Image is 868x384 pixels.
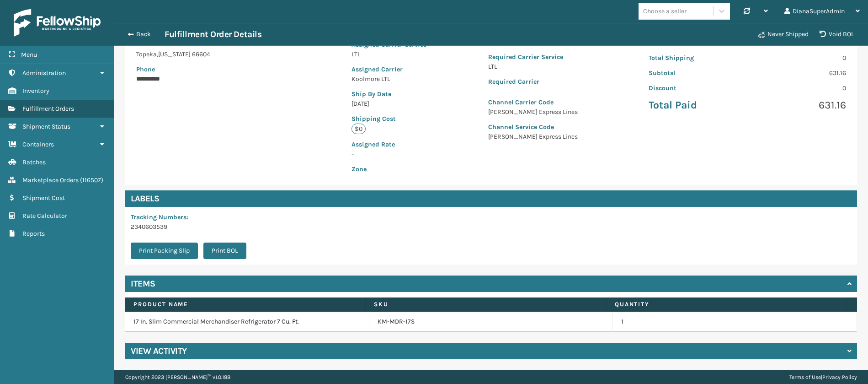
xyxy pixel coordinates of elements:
td: 1 [613,312,857,332]
p: Channel Service Code [488,122,595,132]
h4: Items [131,278,155,289]
p: Copyright 2023 [PERSON_NAME]™ v 1.0.188 [125,370,230,384]
p: - [351,149,435,159]
p: 0 [753,83,846,93]
td: 17 In. Slim Commercial Merchandiser Refrigerator 7 Cu. Ft. [125,312,369,332]
span: 66604 [192,50,210,58]
span: Shipment Cost [22,194,65,202]
a: Privacy Policy [822,374,857,380]
h3: Fulfillment Order Details [165,29,261,40]
label: Quantity [615,300,838,308]
p: Total Shipping [649,53,742,63]
a: Terms of Use [789,374,821,380]
span: Reports [22,230,45,238]
span: ( 116507 ) [80,176,103,184]
button: Never Shipped [753,25,814,43]
p: Koolmore LTL [351,74,435,84]
p: [PERSON_NAME] Express Lines [488,107,595,117]
h4: View Activity [131,346,187,357]
span: , [157,50,158,58]
p: LTL [351,49,435,59]
img: logo [14,9,101,37]
span: Inventory [22,87,49,95]
div: | [789,370,857,384]
button: Print Packing Slip [131,243,198,259]
i: VOIDBOL [820,31,826,37]
p: 631.16 [753,68,846,78]
label: SKU [374,300,597,308]
p: 631.16 [753,98,846,112]
span: [US_STATE] [158,50,191,58]
p: Required Carrier [488,77,595,87]
a: KM-MDR-17S [378,317,415,326]
span: Rate Calculator [22,212,67,220]
p: [PERSON_NAME] Express Lines [488,132,595,141]
p: Assigned Carrier [351,65,435,74]
span: Batches [22,158,46,166]
span: Tracking Numbers : [131,213,188,221]
button: Void BOL [814,25,860,43]
p: [DATE] [351,99,435,108]
p: Shipping Cost [351,114,435,124]
p: Discount [649,83,742,93]
span: Topeka [136,50,157,58]
p: Total Paid [649,98,742,112]
i: Never Shipped [758,32,765,38]
p: LTL [488,62,595,71]
span: Containers [22,141,54,148]
span: Administration [22,69,66,77]
p: Assigned Rate [351,140,435,149]
span: Shipment Status [22,123,70,130]
span: Fulfillment Orders [22,105,74,113]
span: Menu [21,51,37,59]
p: 2340603539 [131,222,252,232]
p: Zone [351,164,435,174]
p: $0 [351,124,366,134]
p: Required Carrier Service [488,52,595,62]
label: Product Name [133,300,357,308]
p: 0 [753,53,846,63]
div: Choose a seller [643,6,687,16]
p: Phone [136,65,298,74]
h4: Labels [125,190,857,207]
button: Print BOL [203,243,246,259]
p: Channel Carrier Code [488,97,595,107]
button: Back [122,30,165,38]
span: Marketplace Orders [22,176,79,184]
p: Subtotal [649,68,742,78]
p: Ship By Date [351,89,435,99]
